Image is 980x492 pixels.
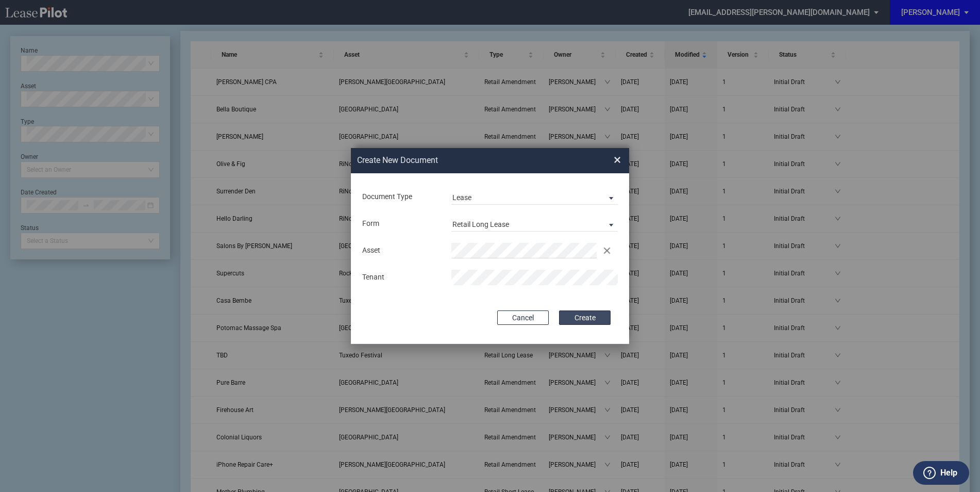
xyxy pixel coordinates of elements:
[497,310,549,325] button: Cancel
[356,272,445,283] div: Tenant
[356,219,445,229] div: Form
[451,189,618,205] md-select: Document Type: Lease
[356,192,445,202] div: Document Type
[351,148,629,344] md-dialog: Create New ...
[452,193,471,202] div: Lease
[451,216,618,232] md-select: Lease Form: Retail Long Lease
[940,466,957,480] label: Help
[357,155,577,166] h2: Create New Document
[614,152,621,169] span: ×
[559,310,611,325] button: Create
[356,245,445,256] div: Asset
[452,220,509,228] div: Retail Long Lease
